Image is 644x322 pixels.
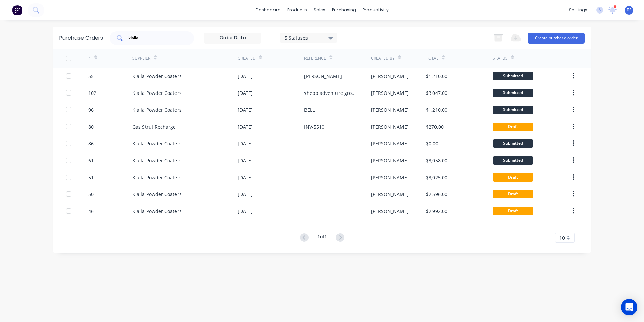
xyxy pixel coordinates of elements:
div: Submitted [493,106,533,114]
div: $1,210.00 [426,106,447,113]
div: 80 [88,123,94,130]
div: $1,210.00 [426,73,447,80]
div: $270.00 [426,123,444,130]
div: Draft [493,173,533,182]
div: [PERSON_NAME] [371,140,409,147]
div: Kialla Powder Coaters [132,157,182,164]
span: 10 [559,234,565,241]
div: [DATE] [238,73,253,80]
div: 50 [88,191,94,198]
div: [DATE] [238,157,253,164]
div: shepp adventure group [304,89,357,97]
div: Draft [493,207,533,215]
div: Total [426,55,438,61]
div: products [284,5,310,15]
div: 86 [88,140,94,147]
div: purchasing [329,5,359,15]
span: TS [627,7,632,13]
div: $3,058.00 [426,157,447,164]
div: [PERSON_NAME] [371,208,409,215]
div: productivity [359,5,392,15]
div: Kialla Powder Coaters [132,89,182,97]
div: Draft [493,190,533,198]
div: Reference [304,55,326,61]
div: $3,025.00 [426,174,447,181]
div: Kialla Powder Coaters [132,73,182,80]
div: Submitted [493,139,533,148]
div: Supplier [132,55,150,61]
div: 51 [88,174,94,181]
div: 46 [88,208,94,215]
div: Kialla Powder Coaters [132,208,182,215]
div: 102 [88,89,96,97]
div: $2,992.00 [426,208,447,215]
div: 96 [88,106,94,113]
div: Draft [493,123,533,131]
div: Open Intercom Messenger [621,299,637,315]
div: settings [566,5,591,15]
div: Submitted [493,72,533,80]
div: INV-5510 [304,123,324,130]
div: [DATE] [238,208,253,215]
div: 61 [88,157,94,164]
div: [DATE] [238,123,253,130]
div: Submitted [493,156,533,165]
div: [PERSON_NAME] [371,106,409,113]
img: Factory [12,5,22,15]
a: dashboard [252,5,284,15]
div: [PERSON_NAME] [371,191,409,198]
div: Gas Strut Recharge [132,123,176,130]
div: [PERSON_NAME] [371,73,409,80]
input: Order Date [204,33,261,43]
div: Kialla Powder Coaters [132,140,182,147]
div: sales [310,5,329,15]
div: Kialla Powder Coaters [132,191,182,198]
div: Created [238,55,256,61]
div: # [88,55,91,61]
div: [PERSON_NAME] [371,89,409,97]
div: 55 [88,73,94,80]
div: Purchase Orders [59,34,103,42]
div: Submitted [493,89,533,97]
div: [DATE] [238,191,253,198]
div: [DATE] [238,89,253,97]
div: [DATE] [238,106,253,113]
div: Status [493,55,508,61]
div: [PERSON_NAME] [371,174,409,181]
div: $2,596.00 [426,191,447,198]
div: [DATE] [238,174,253,181]
div: $0.00 [426,140,438,147]
input: Search purchase orders... [128,35,184,42]
div: BELL [304,106,315,113]
div: [PERSON_NAME] [371,123,409,130]
div: Created By [371,55,395,61]
div: 5 Statuses [285,34,333,41]
div: Kialla Powder Coaters [132,174,182,181]
div: $3,047.00 [426,89,447,97]
div: [PERSON_NAME] [304,73,342,80]
div: [PERSON_NAME] [371,157,409,164]
button: Create purchase order [528,33,585,44]
div: [DATE] [238,140,253,147]
div: Kialla Powder Coaters [132,106,182,113]
div: 1 of 1 [317,233,327,243]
